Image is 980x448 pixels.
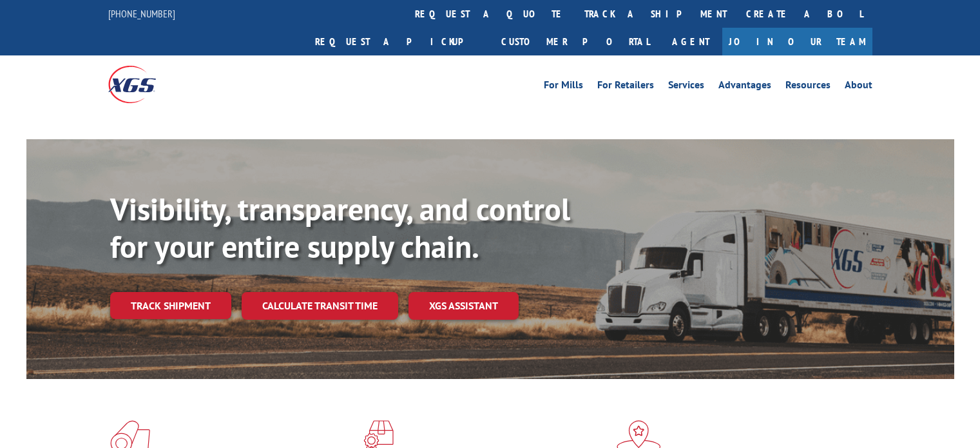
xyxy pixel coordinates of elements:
a: [PHONE_NUMBER] [108,7,175,20]
a: Join Our Team [722,28,872,55]
a: For Mills [544,80,583,94]
a: Request a pickup [305,28,492,55]
a: About [845,80,872,94]
a: Agent [659,28,722,55]
a: Track shipment [110,292,231,319]
a: XGS ASSISTANT [408,292,519,320]
a: Calculate transit time [242,292,398,320]
a: For Retailers [597,80,654,94]
a: Resources [785,80,831,94]
a: Services [668,80,704,94]
b: Visibility, transparency, and control for your entire supply chain. [110,189,570,266]
a: Customer Portal [492,28,659,55]
a: Advantages [718,80,771,94]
